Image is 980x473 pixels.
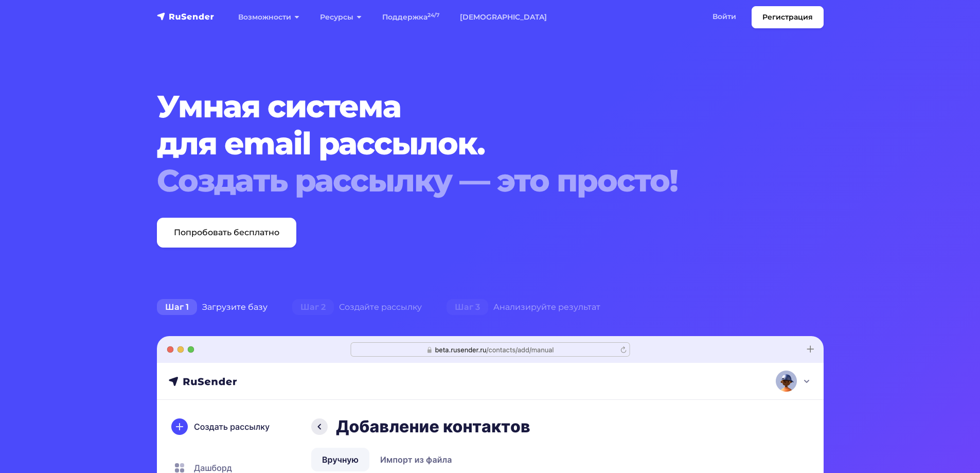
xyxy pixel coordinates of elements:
[447,299,488,316] span: Шаг 3
[427,12,439,19] sup: 24/7
[157,218,296,248] a: Попробовать бесплатно
[372,7,450,28] a: Поддержка24/7
[228,7,310,28] a: Возможности
[434,297,613,318] div: Анализируйте результат
[752,6,824,28] a: Регистрация
[157,162,767,199] div: Создать рассылку — это просто!
[310,7,372,28] a: Ресурсы
[157,11,215,22] img: RuSender
[292,299,334,316] span: Шаг 2
[145,297,280,318] div: Загрузите базу
[702,6,746,27] a: Войти
[157,88,767,199] h1: Умная система для email рассылок.
[450,7,557,28] a: [DEMOGRAPHIC_DATA]
[280,297,434,318] div: Создайте рассылку
[157,299,197,316] span: Шаг 1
